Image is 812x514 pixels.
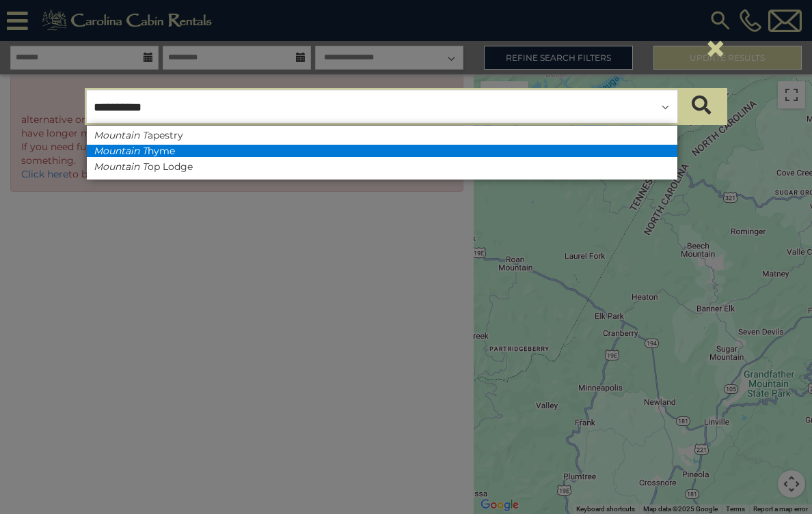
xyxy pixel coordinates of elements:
li: apestry [87,129,677,141]
em: Mountain T [94,129,148,141]
em: Mountain T [94,145,148,157]
li: op Lodge [87,160,677,173]
em: Mountain T [94,160,148,173]
button: × [704,29,727,68]
li: hyme [87,145,677,157]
